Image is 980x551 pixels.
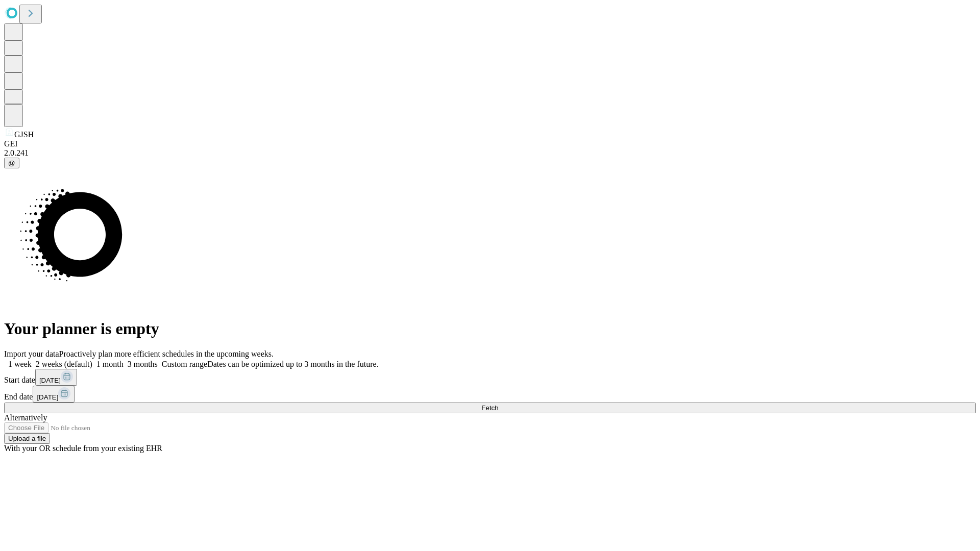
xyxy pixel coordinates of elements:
button: @ [4,158,19,168]
span: [DATE] [39,377,61,384]
div: 2.0.241 [4,148,976,158]
span: Import your data [4,349,59,358]
span: With your OR schedule from your existing EHR [4,444,162,453]
span: 2 weeks (default) [36,360,92,368]
span: @ [8,159,15,167]
span: Proactively plan more efficient schedules in the upcoming weeks. [59,349,274,358]
button: Upload a file [4,433,50,444]
button: [DATE] [33,386,75,403]
h1: Your planner is empty [4,319,976,338]
span: 1 week [8,360,32,368]
span: 1 month [96,360,124,368]
button: [DATE] [35,369,77,386]
span: Fetch [481,404,498,412]
span: Dates can be optimized up to 3 months in the future. [207,360,378,368]
span: Custom range [162,360,207,368]
div: GEI [4,139,976,148]
div: End date [4,386,976,403]
span: GJSH [14,130,34,139]
span: Alternatively [4,413,47,422]
div: Start date [4,369,976,386]
button: Fetch [4,403,976,413]
span: 3 months [128,360,158,368]
span: [DATE] [37,393,58,401]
